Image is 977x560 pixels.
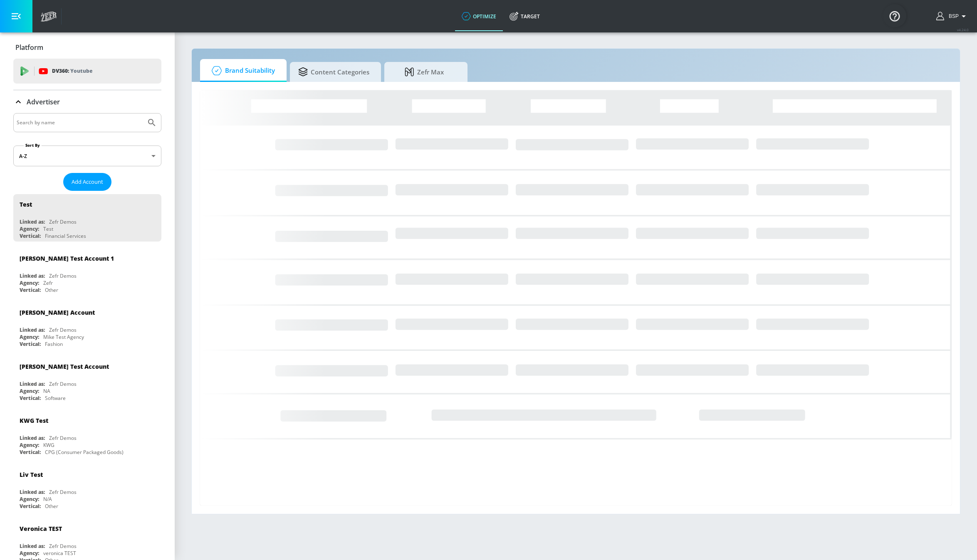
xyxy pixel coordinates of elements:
input: Search by name [17,117,143,128]
div: Agency: [20,442,39,449]
div: TestLinked as:Zefr DemosAgency:TestVertical:Financial Services [13,194,161,242]
div: Agency: [20,550,39,557]
div: Advertiser [13,90,161,113]
div: Vertical: [20,395,41,402]
div: KWG TestLinked as:Zefr DemosAgency:KWGVertical:CPG (Consumer Packaged Goods) [13,410,161,458]
div: Mike Test Agency [43,333,84,340]
div: Zefr Demos [49,543,77,550]
div: [PERSON_NAME] AccountLinked as:Zefr DemosAgency:Mike Test AgencyVertical:Fashion [13,302,161,350]
div: Zefr Demos [49,434,77,442]
div: KWG Test [20,417,48,424]
p: Platform [15,43,43,52]
div: Linked as: [20,380,45,387]
span: Zefr Max [393,62,456,82]
div: Linked as: [20,488,45,496]
a: optimize [455,1,503,31]
div: Test [20,200,32,208]
span: v 4.24.0 [957,27,969,32]
div: Fashion [45,340,63,348]
div: Zefr Demos [49,218,77,225]
div: Vertical: [20,232,41,239]
div: Agency: [20,333,39,340]
div: [PERSON_NAME] Test Account 1Linked as:Zefr DemosAgency:ZefrVertical:Other [13,248,161,296]
div: A-Z [13,146,161,166]
div: Zefr Demos [49,272,77,279]
div: Linked as: [20,326,45,333]
div: Other [45,503,58,510]
div: DV360: Youtube [13,59,161,84]
div: [PERSON_NAME] Test AccountLinked as:Zefr DemosAgency:NAVertical:Software [13,356,161,404]
div: Liv TestLinked as:Zefr DemosAgency:N/AVertical:Other [13,464,161,512]
div: Vertical: [20,449,41,456]
p: DV360: [52,67,92,76]
span: Content Categories [298,62,369,82]
div: N/A [43,496,52,503]
span: Add Account [72,177,103,187]
div: Zefr Demos [49,326,77,333]
p: Advertiser [27,97,60,106]
div: Agency: [20,387,39,395]
div: Linked as: [20,218,45,225]
div: Platform [13,36,161,59]
div: Vertical: [20,503,41,510]
div: Agency: [20,279,39,286]
a: Target [503,1,547,31]
p: Youtube [70,67,92,75]
span: Brand Suitability [208,61,275,81]
div: Liv Test [20,471,43,479]
div: Zefr Demos [49,380,77,387]
span: login as: bsp_linking@zefr.com [945,13,959,19]
div: Software [45,395,66,402]
div: [PERSON_NAME] Account [20,308,95,316]
label: Sort By [24,143,42,148]
div: KWG [43,442,54,449]
div: CPG (Consumer Packaged Goods) [45,449,124,456]
div: Linked as: [20,543,45,550]
div: Financial Services [45,232,86,239]
div: veronica TEST [43,550,76,557]
div: [PERSON_NAME] Test Account [20,363,109,370]
div: Vertical: [20,340,41,348]
div: Agency: [20,225,39,232]
div: Zefr Demos [49,488,77,496]
div: [PERSON_NAME] Test Account 1 [20,254,114,262]
div: Linked as: [20,272,45,279]
button: Open Resource Center [883,4,906,27]
div: Other [45,286,58,294]
div: Zefr [43,279,53,286]
div: Vertical: [20,286,41,294]
button: Add Account [63,173,111,191]
div: Agency: [20,496,39,503]
button: BSP [936,11,969,21]
div: NA [43,387,50,395]
div: Linked as: [20,434,45,442]
div: Veronica TEST [20,525,62,533]
div: Test [43,225,53,232]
